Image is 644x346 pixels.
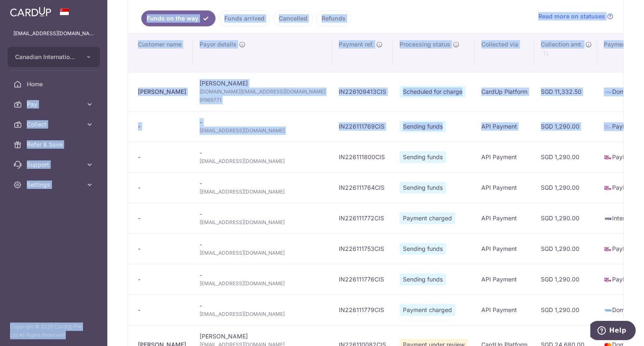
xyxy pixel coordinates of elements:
span: Sending funds [400,182,446,194]
span: [EMAIL_ADDRESS][DOMAIN_NAME] [200,188,325,196]
img: paynow-md-4fe65508ce96feda548756c5ee0e473c78d4820b8ea51387c6e4ad89e58a5e61.png [604,184,612,192]
td: - [193,233,332,264]
td: SGD 1,290.00 [534,294,597,325]
div: - [138,306,186,314]
span: [EMAIL_ADDRESS][DOMAIN_NAME] [200,279,325,288]
td: IN226111769CIS [332,111,393,142]
span: Read more on statuses [538,12,605,21]
span: Collect [27,120,82,129]
th: Collected via [475,34,534,72]
span: Sending funds [400,121,446,132]
a: Funds on the way [141,10,216,26]
button: Canadian International School Pte Ltd [8,47,100,67]
td: IN226109413CIS [332,72,393,111]
td: SGD 1,290.00 [534,264,597,294]
span: [EMAIL_ADDRESS][DOMAIN_NAME] [200,157,325,165]
td: IN226111753CIS [332,233,393,264]
span: [EMAIL_ADDRESS][DOMAIN_NAME] [200,218,325,227]
span: Refer & Save [27,140,82,149]
td: API Payment [475,294,534,325]
span: Payment charged [400,304,455,316]
img: paynow-md-4fe65508ce96feda548756c5ee0e473c78d4820b8ea51387c6e4ad89e58a5e61.png [604,276,612,284]
span: 91969771 [200,96,325,104]
td: IN226111776CIS [332,264,393,294]
div: - [138,153,186,161]
th: Collection amt. : activate to sort column ascending [534,34,597,72]
td: SGD 1,290.00 [534,111,597,142]
span: [EMAIL_ADDRESS][DOMAIN_NAME] [200,310,325,318]
td: API Payment [475,172,534,203]
a: Cancelled [273,10,313,26]
span: Scheduled for charge [400,86,466,98]
th: Processing status [393,34,475,72]
span: Payment ref. [339,40,374,49]
td: - [193,172,332,203]
td: [PERSON_NAME] [193,72,332,111]
img: paynow-md-4fe65508ce96feda548756c5ee0e473c78d4820b8ea51387c6e4ad89e58a5e61.png [604,245,612,253]
td: - [193,203,332,233]
p: [EMAIL_ADDRESS][DOMAIN_NAME] [13,29,94,38]
span: Processing status [400,40,450,49]
img: CardUp [10,7,51,17]
td: SGD 1,290.00 [534,203,597,233]
td: SGD 11,332.50 [534,72,597,111]
span: Help [19,6,36,13]
span: [DOMAIN_NAME][EMAIL_ADDRESS][DOMAIN_NAME] [200,88,325,96]
span: Sending funds [400,243,446,255]
img: american-express-sm-c955881869ff4294d00fd038735fb651958d7f10184fcf1bed3b24c57befb5f2.png [604,306,612,315]
th: Payment ref. [332,34,393,72]
span: Payor details [200,40,236,49]
div: - [138,275,186,284]
span: Payment charged [400,212,455,224]
td: - [193,264,332,294]
span: [EMAIL_ADDRESS][DOMAIN_NAME] [200,127,325,135]
td: API Payment [475,142,534,172]
td: IN226111800CIS [332,142,393,172]
td: - [193,142,332,172]
div: - [138,183,186,192]
th: Customer name [128,34,193,72]
td: IN226111772CIS [332,203,393,233]
th: Payor details [193,34,332,72]
td: - [193,111,332,142]
iframe: Opens a widget where you can find more information [590,321,636,342]
img: paynow-md-4fe65508ce96feda548756c5ee0e473c78d4820b8ea51387c6e4ad89e58a5e61.png [604,153,612,162]
span: Sending funds [400,274,446,285]
img: paynow-md-4fe65508ce96feda548756c5ee0e473c78d4820b8ea51387c6e4ad89e58a5e61.png [604,123,612,131]
td: SGD 1,290.00 [534,172,597,203]
td: SGD 1,290.00 [534,142,597,172]
td: - [193,294,332,325]
td: API Payment [475,203,534,233]
td: CardUp Platform [475,72,534,111]
span: [EMAIL_ADDRESS][DOMAIN_NAME] [200,249,325,257]
td: IN226111764CIS [332,172,393,203]
span: Settings [27,181,82,189]
span: Sending funds [400,151,446,163]
div: - [138,245,186,253]
td: API Payment [475,233,534,264]
span: Home [27,80,82,88]
div: - [138,122,186,131]
div: [PERSON_NAME] [138,88,186,96]
a: Read more on statuses [538,12,613,21]
span: Pay [27,100,82,108]
span: Collection amt. [541,40,583,49]
td: API Payment [475,264,534,294]
td: SGD 1,290.00 [534,233,597,264]
td: API Payment [475,111,534,142]
img: visa-sm-192604c4577d2d35970c8ed26b86981c2741ebd56154ab54ad91a526f0f24972.png [604,88,612,96]
a: Refunds [316,10,351,26]
span: Support [27,160,82,169]
span: Canadian International School Pte Ltd [15,53,77,61]
a: Funds arrived [219,10,270,26]
img: visa-sm-192604c4577d2d35970c8ed26b86981c2741ebd56154ab54ad91a526f0f24972.png [604,214,612,223]
td: IN226111779CIS [332,294,393,325]
div: - [138,214,186,222]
